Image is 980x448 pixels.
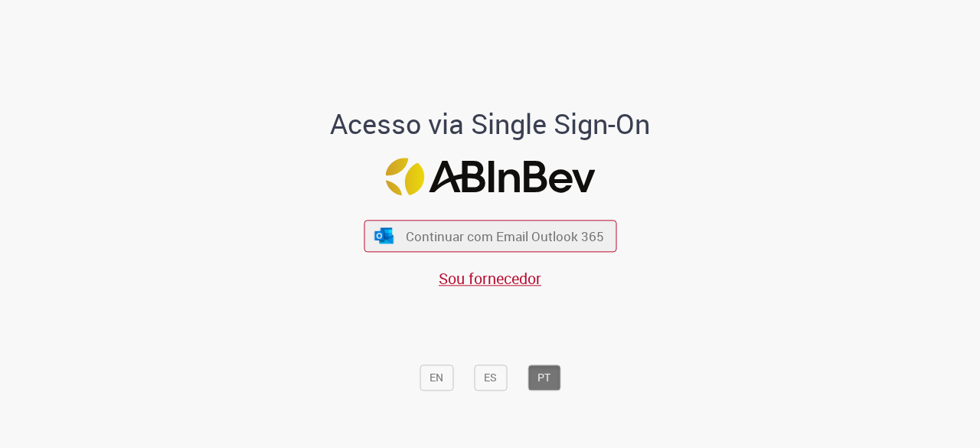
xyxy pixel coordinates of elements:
[374,227,395,244] img: ícone Azure/Microsoft 360
[474,365,507,391] button: ES
[420,365,453,391] button: EN
[528,365,560,391] button: PT
[406,227,604,245] span: Continuar com Email Outlook 365
[364,221,616,252] button: ícone Azure/Microsoft 360 Continuar com Email Outlook 365
[439,268,541,289] a: Sou fornecedor
[278,110,703,140] h1: Acesso via Single Sign-On
[385,158,595,195] img: Logo ABInBev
